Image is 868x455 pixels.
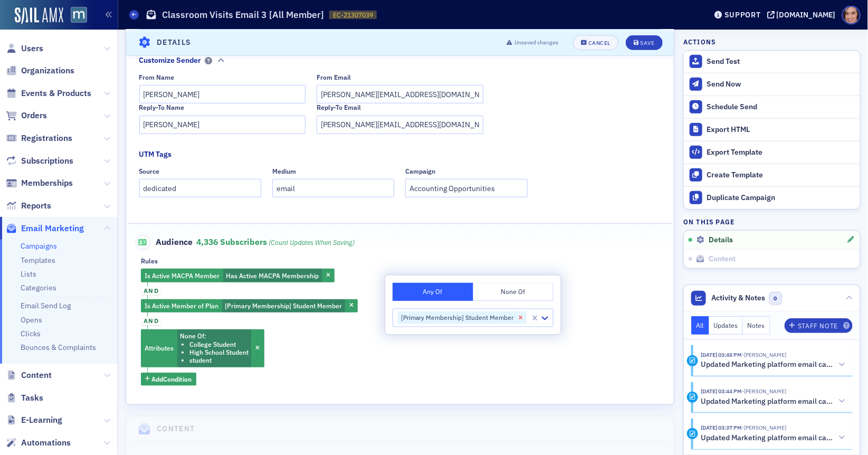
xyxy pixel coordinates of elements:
[393,283,473,301] button: Any Of
[742,351,786,358] span: Katie Foo
[21,43,43,54] span: Users
[71,7,87,23] img: SailAMX
[6,414,62,426] a: E-Learning
[6,132,72,144] a: Registrations
[707,148,855,157] div: Export Template
[707,125,855,135] div: Export HTML
[684,186,860,209] button: Duplicate Campaign
[767,11,840,18] button: [DOMAIN_NAME]
[21,223,84,234] span: Email Marketing
[684,51,860,73] button: Send Test
[6,43,43,54] a: Users
[742,387,786,395] span: Katie Foo
[687,355,698,366] div: Activity
[712,292,766,304] span: Activity & Notes
[21,177,73,189] span: Memberships
[141,299,358,313] div: [Primary Membership] Student Member
[21,241,57,251] a: Campaigns
[687,392,698,403] div: Activity
[139,73,175,81] div: From Name
[162,8,324,21] h1: Classroom Visits Email 3 [All Member]
[157,423,195,434] h4: Content
[6,200,51,212] a: Reports
[701,433,834,443] h5: Updated Marketing platform email campaign: Classroom Visits Email 3 [All Member]
[6,223,84,234] a: Email Marketing
[141,257,158,265] div: Rules
[709,254,736,264] span: Content
[701,424,742,431] time: 9/15/2025 03:37 PM
[141,269,335,282] div: Has Active MACPA Membership
[683,217,861,226] h4: On this page
[684,96,860,118] button: Schedule Send
[189,356,249,364] li: student
[701,387,742,395] time: 9/15/2025 03:44 PM
[473,283,553,301] button: None Of
[798,323,838,329] div: Staff Note
[21,437,71,449] span: Automations
[189,340,249,348] li: College Student
[640,40,654,45] div: Save
[21,200,51,212] span: Reports
[6,437,71,449] a: Automations
[405,167,435,175] div: Campaign
[226,271,319,280] span: Has Active MACPA Membership
[842,6,861,24] span: Profile
[189,348,249,356] li: High School Student
[6,65,74,77] a: Organizations
[398,311,515,324] div: [Primary Membership] Student Member
[6,155,73,167] a: Subscriptions
[514,38,558,46] span: Unsaved changes
[145,344,174,352] span: Attributes
[157,37,192,48] h4: Details
[21,132,72,144] span: Registrations
[707,102,855,112] div: Schedule Send
[687,428,698,439] div: Activity
[21,283,56,292] a: Categories
[145,271,220,280] span: Is Active MACPA Member
[21,301,71,310] a: Email Send Log
[684,164,860,186] a: Create Template
[777,10,836,20] div: [DOMAIN_NAME]
[6,177,73,189] a: Memberships
[21,269,36,279] a: Lists
[515,311,527,324] div: Remove [Primary Membership] Student Member
[6,110,47,121] a: Orders
[21,329,41,338] a: Clicks
[588,40,611,45] div: Cancel
[317,103,361,111] div: Reply-To Email
[701,396,845,407] button: Updated Marketing platform email campaign: Classroom Visits Email 3 [All Member]
[15,7,63,24] img: SailAMX
[21,88,91,99] span: Events & Products
[333,11,373,20] span: EC-21307039
[683,37,716,46] h4: Actions
[6,392,43,404] a: Tasks
[785,318,853,333] button: Staff Note
[152,374,192,384] span: Add Condition
[139,149,172,160] div: UTM Tags
[707,170,855,180] div: Create Template
[707,80,855,89] div: Send Now
[707,193,855,203] div: Duplicate Campaign
[701,397,834,406] h5: Updated Marketing platform email campaign: Classroom Visits Email 3 [All Member]
[141,282,161,299] button: and
[21,155,73,167] span: Subscriptions
[21,255,55,265] a: Templates
[684,118,860,141] a: Export HTML
[21,369,52,381] span: Content
[21,343,96,352] a: Bounces & Complaints
[743,316,770,335] button: Notes
[709,235,733,245] span: Details
[21,315,42,325] a: Opens
[196,236,355,247] span: 4,336 Subscribers
[701,359,845,371] button: Updated Marketing platform email campaign: Classroom Visits Email 3 [All Member]
[6,369,52,381] a: Content
[21,414,62,426] span: E-Learning
[684,73,860,96] button: Send Now
[21,392,43,404] span: Tasks
[317,73,351,81] div: From Email
[769,292,783,305] span: 0
[691,316,709,335] button: All
[225,301,342,310] span: [Primary Membership] Student Member
[145,301,218,310] span: Is Active Member of Plan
